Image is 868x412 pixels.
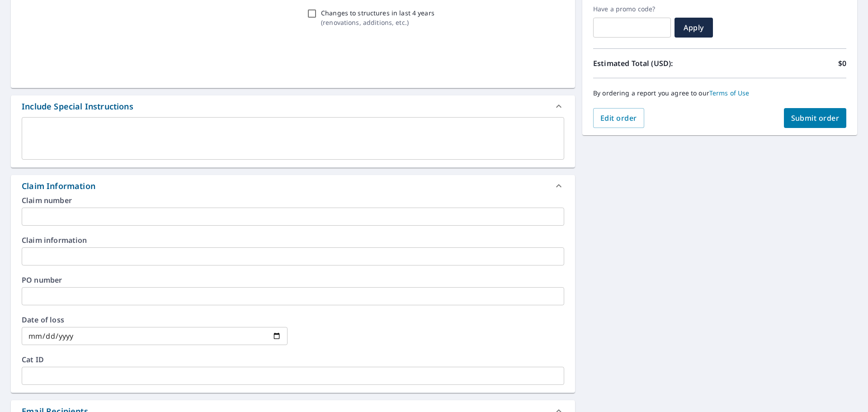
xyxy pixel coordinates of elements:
p: By ordering a report you agree to our [593,89,846,97]
span: Edit order [600,113,637,123]
label: Date of loss [22,316,288,323]
label: PO number [22,276,564,284]
span: Submit order [791,113,840,123]
label: Cat ID [22,356,564,363]
button: Submit order [784,108,847,128]
label: Claim information [22,237,564,244]
div: Include Special Instructions [22,100,133,113]
p: ( renovations, additions, etc. ) [321,18,434,27]
p: Estimated Total (USD): [593,58,720,69]
span: Apply [682,23,706,33]
a: Terms of Use [709,89,750,97]
p: Changes to structures in last 4 years [321,8,434,18]
div: Include Special Instructions [11,95,575,117]
p: $0 [838,58,846,69]
button: Edit order [593,108,644,128]
button: Apply [675,18,713,38]
div: Claim Information [11,175,575,197]
label: Claim number [22,197,564,204]
div: Claim Information [22,180,95,192]
label: Have a promo code? [593,5,671,13]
